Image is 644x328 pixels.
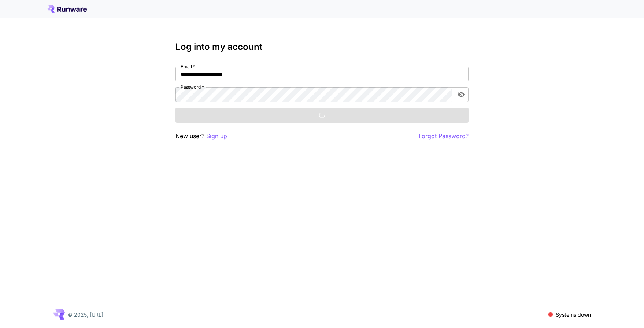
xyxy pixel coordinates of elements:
button: toggle password visibility [455,88,468,101]
button: Sign up [206,132,227,141]
p: Systems down [556,311,591,318]
h3: Log into my account [175,42,469,52]
label: Email [181,63,195,70]
button: Forgot Password? [419,132,469,141]
p: New user? [175,132,227,141]
p: © 2025, [URL] [68,311,103,318]
label: Password [181,84,204,90]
